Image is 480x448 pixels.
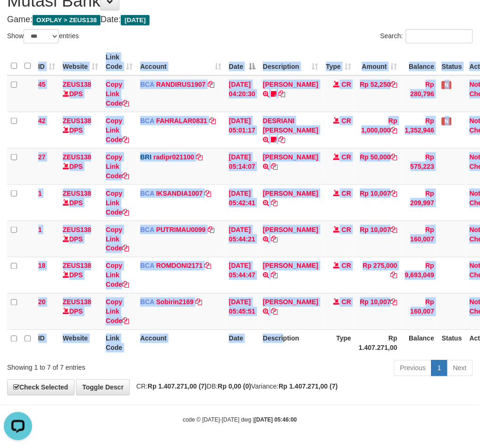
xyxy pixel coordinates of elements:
a: [PERSON_NAME] [263,81,318,88]
a: ROMDONI2171 [156,262,203,270]
td: DPS [59,75,102,112]
span: CR [342,226,351,233]
td: [DATE] 05:45:51 [225,293,259,330]
a: Toggle Descr [76,380,130,396]
td: Rp 160,007 [401,221,438,257]
td: Rp 275,000 [355,257,401,293]
a: Copy Rp 1,000,000 to clipboard [391,126,397,134]
a: Copy Link Code [106,190,129,216]
a: Copy Link Code [106,299,129,325]
a: Copy SANTI RUSTINA to clipboard [271,235,278,243]
label: Search: [380,29,473,43]
td: Rp 160,007 [401,293,438,330]
td: DPS [59,184,102,221]
a: ZEUS138 [63,226,92,233]
th: Balance [401,49,438,75]
td: [DATE] 05:01:17 [225,112,259,148]
td: Rp 1,352,946 [401,112,438,148]
th: Balance [401,330,438,357]
a: Copy Rp 10,007 to clipboard [391,299,397,306]
span: BCA [140,226,154,233]
td: Rp 50,000 [355,148,401,184]
td: DPS [59,293,102,330]
a: [PERSON_NAME] [263,299,318,306]
td: Rp 10,007 [355,184,401,221]
a: RANDIRUS1907 [156,81,206,88]
th: Date [225,330,259,357]
th: ID: activate to sort column ascending [34,49,59,75]
th: Account: activate to sort column ascending [136,49,225,75]
strong: Rp 1.407.271,00 (7) [279,383,338,390]
span: BCA [140,262,154,270]
a: Copy Rp 50,000 to clipboard [391,153,397,161]
a: Copy RANDIRUS1907 to clipboard [208,81,214,88]
td: [DATE] 05:44:21 [225,221,259,257]
span: BCA [140,190,154,197]
span: 27 [38,153,46,161]
label: Show entries [7,29,79,43]
span: BCA [140,117,154,124]
span: CR [342,262,351,270]
span: 18 [38,262,46,270]
a: DESRIANI [PERSON_NAME] [263,117,318,134]
span: 20 [38,299,46,306]
td: [DATE] 04:20:30 [225,75,259,112]
a: Copy Link Code [106,262,129,289]
a: [PERSON_NAME] [263,153,318,161]
a: Copy radipr021100 to clipboard [196,153,203,161]
th: Amount: activate to sort column ascending [355,49,401,75]
a: Copy TENNY SETIAWAN to clipboard [278,90,285,98]
a: Previous [394,360,432,376]
td: DPS [59,221,102,257]
a: Copy Sobirin2169 to clipboard [195,299,202,306]
a: Copy Rp 52,250 to clipboard [391,81,397,88]
a: Copy DANA TEGARJALERPR to clipboard [271,163,278,170]
input: Search: [406,29,473,43]
a: ZEUS138 [63,81,92,88]
td: Rp 10,007 [355,221,401,257]
a: Next [447,360,473,376]
th: Description: activate to sort column ascending [259,49,322,75]
td: Rp 52,250 [355,75,401,112]
a: PUTRIMAU0099 [156,226,206,233]
span: 42 [38,117,46,124]
td: Rp 9,693,049 [401,257,438,293]
th: Website [59,330,102,357]
span: OXPLAY > ZEUS138 [33,15,101,25]
small: code © [DATE]-[DATE] dwg | [183,417,297,423]
span: BCA [140,81,154,88]
td: Rp 280,796 [401,75,438,112]
a: Copy Link Code [106,81,129,107]
th: Status [438,49,466,75]
td: DPS [59,148,102,184]
a: ZEUS138 [63,153,92,161]
a: Copy DESRIANI NATALIS T to clipboard [278,136,285,143]
th: Rp 1.407.271,00 [355,330,401,357]
div: Showing 1 to 7 of 7 entries [7,359,193,373]
a: Copy Rp 10,007 to clipboard [391,226,397,233]
th: Date: activate to sort column descending [225,49,259,75]
a: [PERSON_NAME] [263,262,318,270]
td: Rp 10,007 [355,293,401,330]
span: CR [342,81,351,88]
td: DPS [59,257,102,293]
a: ZEUS138 [63,190,92,197]
a: ZEUS138 [63,117,92,124]
a: [PERSON_NAME] [263,190,318,197]
span: CR [342,190,351,197]
button: Open LiveChat chat widget [4,4,32,32]
a: Copy FAHRALAR0831 to clipboard [209,117,216,124]
td: Rp 209,997 [401,184,438,221]
span: Has Note [442,117,451,125]
span: CR: DB: Variance: [132,383,338,390]
a: Sobirin2169 [156,299,194,306]
th: Website: activate to sort column ascending [59,49,102,75]
a: Check Selected [7,380,75,396]
th: Account [136,330,225,357]
th: Type: activate to sort column ascending [322,49,355,75]
a: Copy SANTI RUSTINA to clipboard [271,199,278,207]
span: Has Note [442,81,451,89]
span: BRI [140,153,152,161]
span: BCA [140,299,154,306]
span: 1 [38,190,42,197]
